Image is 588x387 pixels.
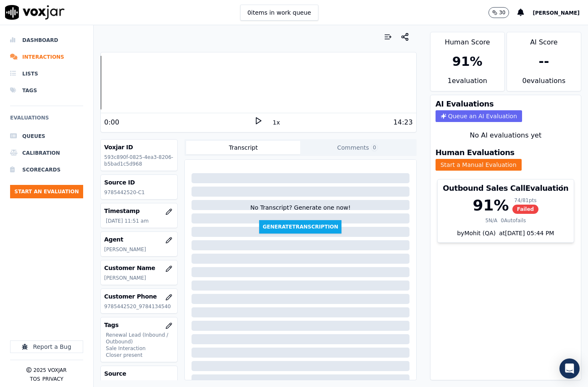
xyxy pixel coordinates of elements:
[430,32,504,47] div: Human Score
[259,220,341,234] button: GenerateTranscription
[437,130,574,140] div: No AI evaluations yet
[104,143,174,151] h3: Voxjar ID
[106,332,174,345] p: Renewal Lead (Inbound / Outbound)
[436,149,514,156] h3: Human Evaluations
[10,113,83,128] h6: Evaluations
[10,49,83,65] a: Interactions
[10,82,83,99] a: Tags
[507,76,581,91] div: 0 evaluation s
[371,144,378,151] span: 0
[452,54,483,69] div: 91 %
[33,367,66,374] p: 2025 Voxjar
[250,203,351,220] div: No Transcript? Generate one now!
[104,246,174,253] p: [PERSON_NAME]
[436,100,494,108] h3: AI Evaluations
[512,205,539,214] span: Failed
[533,8,588,18] button: [PERSON_NAME]
[507,32,581,47] div: AI Score
[104,189,174,196] p: 9785442520-C1
[104,207,174,215] h3: Timestamp
[438,229,574,242] div: by Mohit (QA)
[104,275,174,281] p: [PERSON_NAME]
[394,117,413,127] div: 14:23
[10,145,83,161] a: Calibration
[5,5,65,20] img: voxjar logo
[501,217,526,224] div: 0 Autofails
[271,117,281,128] button: 1x
[533,10,580,16] span: [PERSON_NAME]
[10,128,83,145] a: Queues
[10,161,83,178] a: Scorecards
[10,32,83,49] a: Dashboard
[106,352,174,358] p: Closer present
[104,154,174,167] p: 593c890f-0825-4ea3-8206-b5bad1c5d968
[10,340,83,353] button: Report a Bug
[472,197,509,214] div: 91 %
[10,65,83,82] a: Lists
[488,7,517,18] button: 30
[10,185,83,198] button: Start an Evaluation
[559,358,580,379] div: Open Intercom Messenger
[240,5,318,21] button: 0items in work queue
[300,141,415,154] button: Comments
[436,159,522,171] button: Start a Manual Evaluation
[30,376,40,382] button: TOS
[106,218,174,224] p: [DATE] 11:51 am
[430,76,504,91] div: 1 evaluation
[436,110,522,122] button: Queue an AI Evaluation
[104,264,174,272] h3: Customer Name
[488,7,509,18] button: 30
[496,229,554,237] div: at [DATE] 05:44 PM
[104,178,174,187] h3: Source ID
[104,117,119,127] div: 0:00
[186,141,300,154] button: Transcript
[104,369,174,378] h3: Source
[104,292,174,301] h3: Customer Phone
[104,235,174,244] h3: Agent
[42,376,63,382] button: Privacy
[499,9,505,16] p: 30
[104,321,174,329] h3: Tags
[104,303,174,310] p: 9785442520_9784134540
[485,217,497,224] div: 5 N/A
[106,345,174,352] p: Sale Interaction
[538,54,549,69] div: --
[512,197,539,204] div: 74 / 81 pts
